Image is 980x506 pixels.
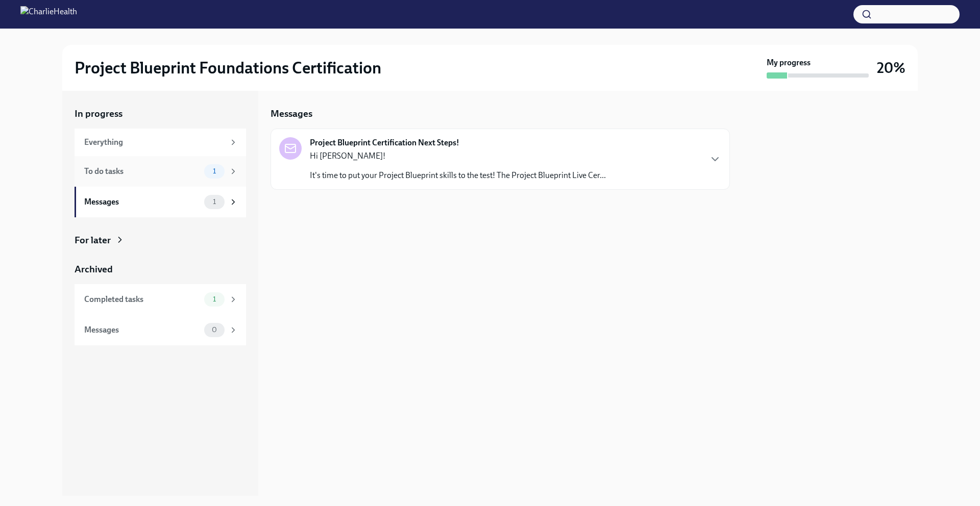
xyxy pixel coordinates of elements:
a: Everything [75,129,246,156]
a: Completed tasks1 [75,284,246,315]
div: To do tasks [84,166,200,177]
span: 1 [207,167,222,175]
div: Completed tasks [84,294,200,305]
p: Hi [PERSON_NAME]! [310,150,606,162]
strong: My progress [767,57,811,68]
div: Messages [84,196,200,208]
h5: Messages [271,107,312,120]
h3: 20% [877,59,905,77]
a: Messages1 [75,187,246,217]
span: 1 [207,198,222,206]
div: Messages [84,324,200,336]
div: For later [75,234,111,247]
div: Everything [84,137,225,148]
a: Archived [75,263,246,276]
a: In progress [75,107,246,120]
p: It's time to put your Project Blueprint skills to the test! The Project Blueprint Live Cer... [310,170,606,181]
strong: Project Blueprint Certification Next Steps! [310,137,459,148]
a: For later [75,234,246,247]
a: Messages0 [75,315,246,345]
img: CharlieHealth [20,6,77,22]
a: To do tasks1 [75,156,246,187]
h2: Project Blueprint Foundations Certification [75,58,381,78]
span: 0 [206,326,223,334]
span: 1 [207,295,222,303]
